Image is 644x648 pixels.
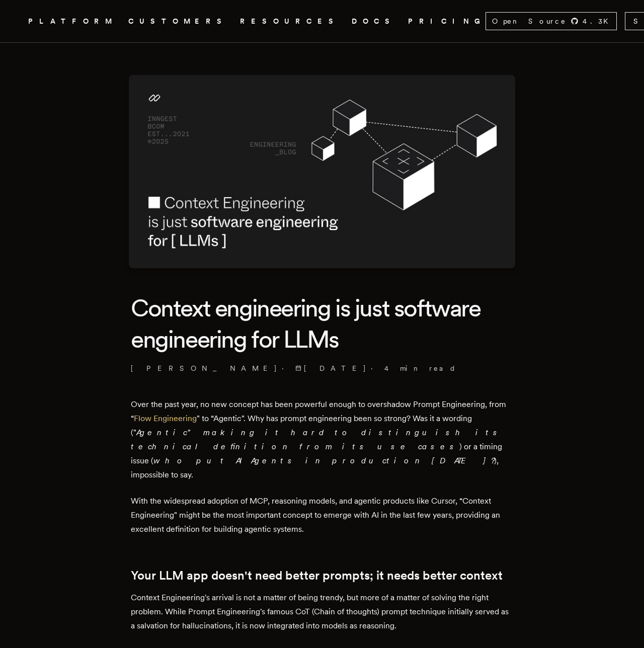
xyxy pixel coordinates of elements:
a: CUSTOMERS [128,15,228,28]
p: · · [131,363,513,373]
button: RESOURCES [240,15,340,28]
img: Featured image for Context engineering is just software engineering for LLMs blog post [129,75,515,268]
span: Open Source [492,16,567,26]
a: DOCS [352,15,396,28]
h2: Your LLM app doesn't need better prompts; it needs better context [131,569,513,583]
p: Context Engineering's arrival is not a matter of being trendy, but more of a matter of solving th... [131,591,513,633]
span: [DATE] [295,363,367,373]
button: PLATFORM [28,15,116,28]
em: who put AI Agents in production [DATE]? [153,456,494,465]
a: [PERSON_NAME] [131,363,278,373]
a: PRICING [408,15,486,28]
em: Agentic" making it hard to distinguish its technical definition from its use cases [131,428,503,451]
span: 4.3 K [583,16,614,26]
h1: Context engineering is just software engineering for LLMs [131,292,513,355]
span: 4 min read [384,363,456,373]
a: Flow Engineering [134,414,197,423]
p: Over the past year, no new concept has been powerful enough to overshadow Prompt Engineering, fro... [131,397,513,482]
p: With the widespread adoption of MCP, reasoning models, and agentic products like Cursor, “Context... [131,494,513,536]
